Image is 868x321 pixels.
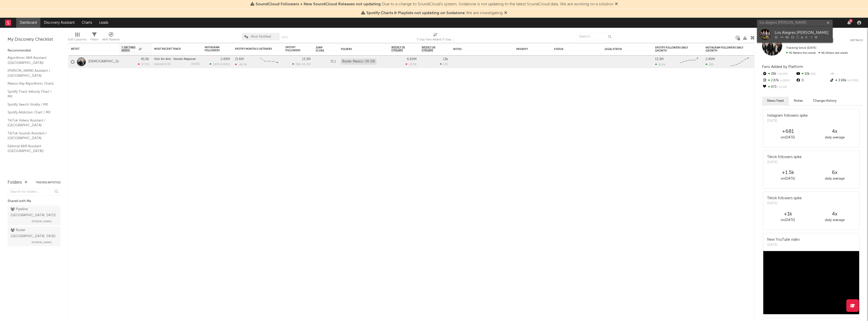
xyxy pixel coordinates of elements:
span: 45.8k fans this week [786,52,816,55]
div: +681 [765,129,811,135]
a: Los Alegres [PERSON_NAME] [757,26,833,43]
a: [DEMOGRAPHIC_DATA] [88,60,125,64]
div: Priority [516,48,536,51]
div: Roster Mexico '24 (31) [341,59,376,65]
span: -10.4 % [776,73,788,76]
button: Notes [789,97,808,105]
a: Discovery Assistant [40,18,78,28]
div: Folders [341,48,379,51]
div: 21.6M [235,58,244,61]
svg: Chart title [728,56,751,68]
div: -0.71 % [138,63,149,66]
a: Mexico Key Algorithmic Charts [8,81,56,86]
div: 10k [796,71,829,77]
div: -46.2k [235,63,247,66]
svg: Chart title [678,56,700,68]
span: Tracking Since: [DATE] [786,46,816,50]
div: Recommended [8,48,61,54]
div: Tiktok followers spike [767,155,802,160]
span: Fans Added by Platform [762,65,803,69]
svg: Chart title [258,56,280,68]
div: 8 [849,19,853,23]
a: Roster [GEOGRAPHIC_DATA] '24(31)[PERSON_NAME] [8,227,61,246]
div: daily average [811,217,858,223]
div: on [DATE] [765,135,811,141]
span: 2.87k [213,63,220,66]
a: Spotify Track Velocity Chart / MX [8,89,56,99]
div: 45.8k [141,58,149,61]
div: Tiktok followers spike [767,196,802,201]
button: News Feed [762,97,789,105]
span: : Due to a change to SoundCloud's system, Sodatone is not updating to the latest SoundCloud data.... [256,2,613,6]
input: Search... [576,33,614,40]
div: -15.5 % [405,63,417,66]
div: 13.3M [655,58,664,61]
div: [DATE] [767,201,802,206]
div: Los Alegres [PERSON_NAME] [775,30,830,36]
a: [PERSON_NAME] Assistant / [GEOGRAPHIC_DATA] [8,68,56,78]
div: 4 x [811,211,858,217]
div: Most Recent Track [154,47,192,51]
div: +3 % [440,63,448,66]
div: 380 [706,63,714,66]
div: Spotify Followers [285,46,303,52]
span: 28k [295,63,300,66]
div: 28k [762,71,796,77]
div: Roster [GEOGRAPHIC_DATA] '24 ( 31 ) [11,227,56,239]
div: ( ) [209,63,230,66]
a: Algorithmic A&R Assistant ([GEOGRAPHIC_DATA]) [8,55,56,65]
div: Spotify Followers Daily Growth [655,46,693,52]
span: -10.4 % [301,63,310,66]
div: Status [554,48,587,51]
div: A&R Pipeline [102,37,120,43]
button: Change History [808,97,842,105]
a: Editorial A&R Assistant ([GEOGRAPHIC_DATA]) [8,143,56,154]
div: Vivir Sin Aire - Versión Regional [154,58,200,61]
span: +57.8 % [847,79,858,82]
div: [DATE] [767,118,808,124]
div: 10.4k [655,63,665,66]
span: [PERSON_NAME] [32,239,52,245]
div: Spotify Monthly Listeners [235,47,273,51]
div: +1k [765,211,811,217]
div: 4 x [811,129,858,135]
div: Instagram followers spike [767,113,808,118]
input: Search for artists [757,20,833,26]
div: [DATE] [767,160,802,165]
span: 0 % [810,73,816,76]
div: Artist [71,47,109,51]
span: Most Notified [251,35,271,38]
div: 3.98k [829,77,863,84]
div: ( ) [292,63,311,66]
div: Instagram Followers [205,46,222,52]
div: New YouTube video [767,237,800,242]
span: Weekly UK Streams [422,46,441,52]
div: 6 x [811,170,858,176]
div: Instagram Followers Daily Growth [706,46,743,52]
div: Filters [90,30,98,45]
div: 0 [796,77,829,84]
div: 2.49M [221,58,230,61]
span: -13.1 % [776,86,787,89]
div: 6.69M [407,58,417,61]
button: 8 [847,21,851,25]
div: Notes [453,48,504,51]
div: [DATE] [191,63,200,66]
div: daily average [811,176,858,182]
div: Jump Score [316,46,328,52]
div: on [DATE] [765,176,811,182]
span: Spotify Charts & Playlists not updating on Sodatone [366,11,465,15]
input: Search for folders... [8,188,61,196]
a: TikTok Sounds Assistant / [GEOGRAPHIC_DATA] [8,131,56,141]
div: 13.3M [302,58,311,61]
a: Dashboard [16,18,40,28]
div: 71.1 [316,59,336,65]
div: popularity: 56 [154,63,171,66]
button: Save [281,36,288,39]
span: [PERSON_NAME] [32,218,52,225]
div: 13k [443,58,448,61]
span: 46.2k fans last week [786,52,848,55]
div: [DATE] [767,242,800,248]
div: daily average [811,135,858,141]
a: Leads [96,18,112,28]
